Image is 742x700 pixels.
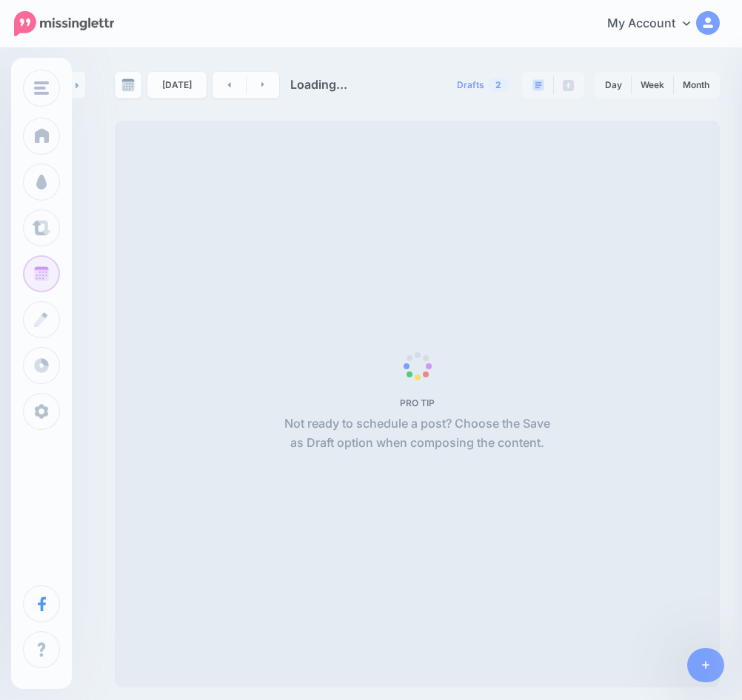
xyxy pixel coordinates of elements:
span: Drafts [457,81,484,90]
a: Drafts2 [448,72,518,98]
img: Missinglettr [14,11,114,36]
a: My Account [592,6,720,42]
img: facebook-grey-square.png [563,80,574,91]
span: Loading... [290,77,347,92]
p: Not ready to schedule a post? Choose the Save as Draft option when composing the content. [278,414,556,453]
a: Week [632,73,673,97]
a: Month [674,73,718,97]
h5: PRO TIP [278,397,556,408]
a: Day [596,73,631,97]
img: calendar-grey-darker.png [121,78,135,92]
a: [DATE] [147,72,207,98]
span: 2 [488,78,509,92]
img: paragraph-boxed.png [532,79,544,91]
img: menu.png [34,81,49,95]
